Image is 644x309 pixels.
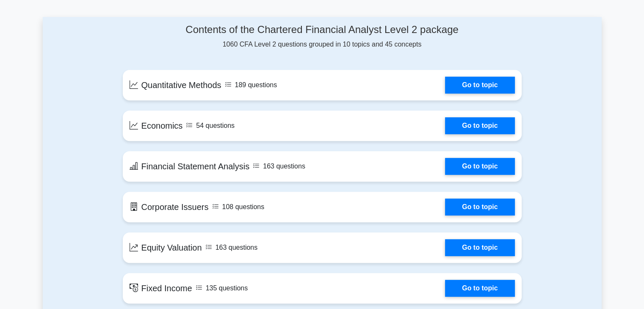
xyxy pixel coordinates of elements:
a: Go to topic [445,239,514,256]
a: Go to topic [445,117,514,134]
div: 1060 CFA Level 2 questions grouped in 10 topics and 45 concepts [123,24,522,50]
a: Go to topic [445,199,514,215]
a: Go to topic [445,280,514,297]
h4: Contents of the Chartered Financial Analyst Level 2 package [123,24,522,36]
a: Go to topic [445,77,514,94]
a: Go to topic [445,158,514,175]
